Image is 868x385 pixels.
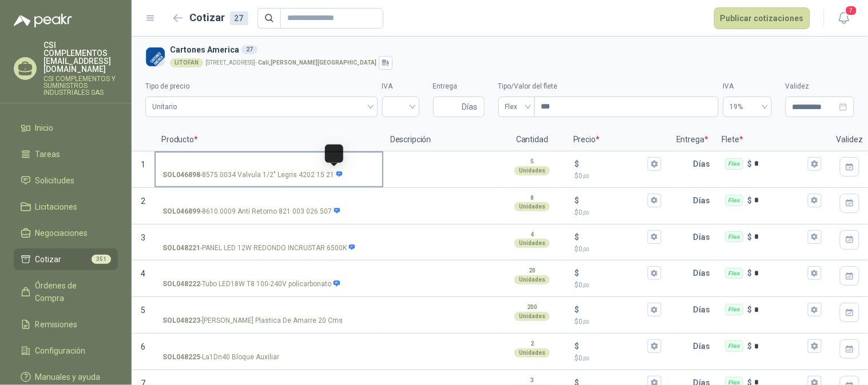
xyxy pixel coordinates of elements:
a: Inicio [14,117,118,139]
p: $ [748,340,752,352]
span: Días [462,97,478,117]
a: Negociaciones [14,222,118,244]
span: 4 [141,269,145,278]
span: 2 [141,196,145,206]
input: SOL048223-[PERSON_NAME] Plastica De Amarre 20 Cms [162,306,375,314]
span: 0 [578,281,589,289]
div: 27 [230,11,248,25]
button: Flex $ [808,266,822,280]
button: 7 [834,8,854,29]
p: - PANEL LED 12W REDONDO INCRUSTAR 6500K [162,243,356,254]
span: Negociaciones [35,227,88,239]
input: Flex $ [755,306,806,314]
span: 7 [845,5,858,16]
strong: SOL048221 [162,243,200,254]
p: $ [574,158,579,170]
p: 200 [527,303,537,312]
span: 0 [578,245,589,253]
input: $$0,00 [581,269,645,278]
span: Cotizar [35,253,62,266]
p: [STREET_ADDRESS] - [205,60,376,66]
strong: SOL048223 [162,315,200,326]
span: 19% [730,98,765,115]
div: Unidades [514,312,550,321]
p: Días [693,298,715,321]
p: $ [574,353,661,364]
label: IVA [723,81,772,92]
input: $$0,00 [581,232,645,241]
input: Flex $ [755,342,806,351]
p: $ [574,171,661,182]
button: $$0,00 [648,157,661,171]
p: $ [574,194,579,207]
div: Flex [726,268,743,279]
strong: Cali , [PERSON_NAME][GEOGRAPHIC_DATA] [258,59,376,66]
input: Flex $ [755,269,806,278]
a: Licitaciones [14,196,118,218]
p: Producto [154,129,383,151]
button: Flex $ [808,157,822,171]
div: Flex [726,158,743,170]
label: IVA [382,81,419,92]
div: Unidades [514,239,550,248]
button: $$0,00 [648,230,661,244]
strong: SOL048222 [162,279,200,290]
label: Entrega [433,81,485,92]
input: SOL048225-La1Dn40 Bloque Auxiliar [162,342,375,351]
a: Remisiones [14,314,118,335]
p: $ [574,207,661,218]
p: 2 [530,339,534,348]
span: ,00 [582,282,589,288]
span: ,00 [582,210,589,216]
p: Días [693,153,715,175]
div: Unidades [514,202,550,211]
span: Órdenes de Compra [35,279,107,304]
input: Flex $ [755,196,806,204]
p: $ [574,267,579,279]
a: Solicitudes [14,170,118,191]
input: SOL046899-8610.0009 Anti Retorno 821 003 026 507 [162,196,375,205]
a: Configuración [14,340,118,362]
h3: Cartones America [170,43,850,56]
div: Unidades [514,275,550,284]
button: Flex $ [808,194,822,207]
span: 0 [578,172,589,180]
p: CSI COMPLEMENTOS [EMAIL_ADDRESS][DOMAIN_NAME] [43,41,118,73]
p: Precio [566,129,669,151]
input: $$0,00 [581,159,645,168]
p: Flete [715,129,830,151]
p: $ [574,280,661,291]
span: Remisiones [35,318,78,331]
strong: SOL046898 [162,170,200,181]
p: Días [693,189,715,212]
button: $$0,00 [648,266,661,280]
input: SOL048222-Tubo LED18W T8 100-240V policarbonato [162,269,375,278]
p: $ [574,316,661,327]
input: $$0,00 [581,196,645,204]
p: $ [748,231,752,243]
p: 3 [530,376,534,385]
span: ,00 [582,173,589,179]
div: Flex [726,340,743,352]
p: 8 [530,194,534,203]
p: 4 [530,230,534,239]
input: Flex $ [755,232,806,241]
span: 351 [92,255,111,264]
span: 1 [141,160,145,169]
span: Flex [505,98,528,115]
p: $ [748,303,752,316]
p: $ [748,194,752,207]
span: Manuales y ayuda [35,371,101,383]
input: $$0,00 [581,306,645,314]
span: 5 [141,306,145,315]
div: Flex [726,231,743,243]
a: Órdenes de Compra [14,275,118,309]
span: 6 [141,342,145,351]
p: 20 [529,266,536,275]
div: Unidades [514,166,550,175]
span: Inicio [35,122,54,134]
p: $ [574,340,579,352]
p: CSI COMPLEMENTOS Y SUMINISTROS INDUSTRIALES SAS [43,75,118,96]
p: $ [574,244,661,255]
p: Días [693,335,715,358]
